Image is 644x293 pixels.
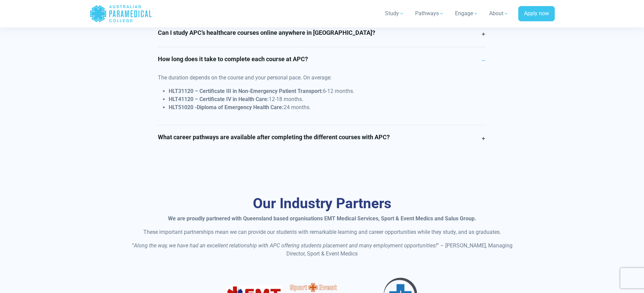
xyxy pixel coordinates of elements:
strong: Sport & Event [381,215,414,222]
strong: We are proudly partnered with Queensland based organisations EMT Medical Services, [168,215,380,222]
h3: Our Industry Partners [124,195,520,212]
a: How long does it take to complete each course at APC? [158,47,486,74]
li: 24 months. [169,103,486,112]
a: Study [381,4,408,23]
a: Engage [451,4,482,23]
h4: How long does it take to complete each course at APC? [158,55,308,63]
strong: HLT41120 – Certificate IV in Health Care: [169,96,269,102]
a: Pathways [411,4,448,23]
strong: HLT31120 – Certificate III in Non-Emergency Patient Transport: [169,88,323,94]
a: Apply now [518,6,555,22]
a: About [485,4,513,23]
a: Can I study APC’s healthcare courses online anywhere in [GEOGRAPHIC_DATA]? [158,21,486,47]
a: What career pathways are available after completing the different courses with APC? [158,125,486,152]
strong: Medics and Salus Group. [415,215,476,222]
p: “ ” – [PERSON_NAME], Managing Director, Sport & Event Medics [124,242,520,258]
p: The duration depends on the course and your personal pace. On average: [158,74,486,82]
a: Australian Paramedical College [90,3,152,25]
p: These important partnerships mean we can provide our students with remarkable learning and career... [124,228,520,236]
h4: Can I study APC’s healthcare courses online anywhere in [GEOGRAPHIC_DATA]? [158,29,375,36]
li: 6-12 months. [169,87,486,95]
strong: HLT51020 -Diploma of Emergency Health Care: [169,104,284,111]
h4: What career pathways are available after completing the different courses with APC? [158,133,390,141]
li: 12-18 months. [169,95,486,103]
em: Along the way, we have had an excellent relationship with APC offering students placement and man... [134,242,437,249]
